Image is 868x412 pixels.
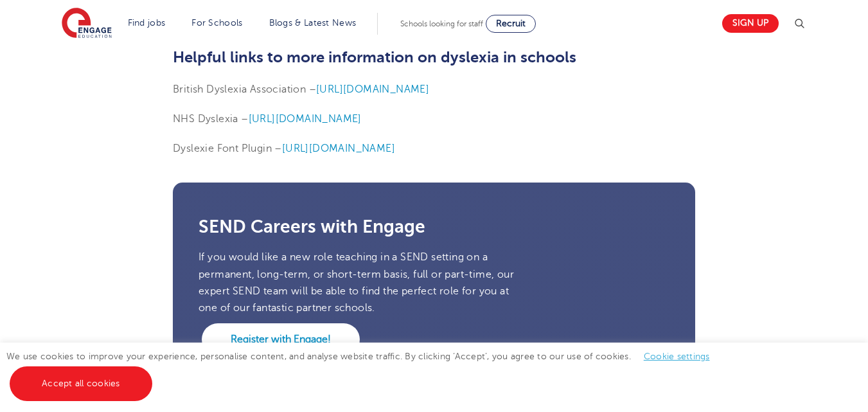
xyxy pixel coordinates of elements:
span: Recruit [496,19,526,28]
a: Sign up [722,14,779,33]
span: Dyslexie Font Plugin – [173,143,282,154]
a: [URL][DOMAIN_NAME] [282,143,395,154]
a: Accept all cookies [10,366,152,401]
a: [URL][DOMAIN_NAME] [316,84,429,95]
span: NHS Dyslexia – [173,113,249,125]
b: Helpful links to more information on dyslexia in schools [173,48,576,66]
a: [URL][DOMAIN_NAME] [249,113,362,125]
a: For Schools [191,18,242,28]
span: British Dyslexia Association – [173,84,316,95]
h3: SEND Careers with Engage [199,218,669,236]
a: Blogs & Latest News [269,18,357,28]
a: Find jobs [128,18,166,28]
a: Register with Engage! [202,323,360,355]
span: Schools looking for staff [400,19,483,28]
span: We use cookies to improve your experience, personalise content, and analyse website traffic. By c... [6,352,723,388]
a: Cookie settings [644,352,710,361]
p: If you would like a new role teaching in a SEND setting on a permanent, long-term, or short-term ... [199,249,518,316]
img: Engage Education [62,8,112,40]
a: Recruit [486,15,536,33]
